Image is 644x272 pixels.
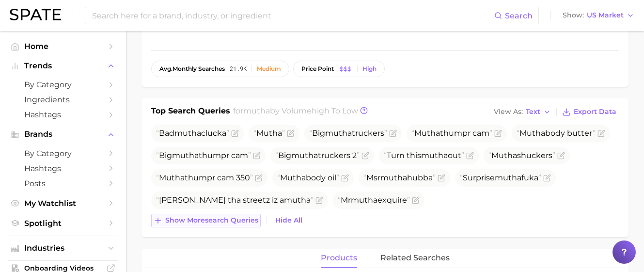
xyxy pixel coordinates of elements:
span: thumpr cam 350 [156,173,253,182]
span: Text [526,109,540,114]
button: Flag as miscategorized or irrelevant [494,129,502,137]
span: Show more search queries [165,216,258,224]
button: Flag as miscategorized or irrelevant [557,152,565,160]
span: products [321,254,357,262]
span: Hide All [275,216,302,224]
span: Surprise fuka [460,173,541,182]
button: Flag as miscategorized or irrelevant [543,174,551,182]
button: Flag as miscategorized or irrelevant [287,129,295,137]
span: by Category [24,149,102,158]
span: Export Data [574,108,616,116]
span: by Category [24,80,102,89]
button: Flag as miscategorized or irrelevant [255,174,263,182]
a: Hashtags [8,107,118,122]
a: by Category [8,77,118,92]
span: My Watchlist [24,199,102,208]
a: Hashtags [8,161,118,176]
span: shuckers [488,151,555,160]
a: Home [8,39,118,54]
button: Brands [8,127,118,142]
button: Flag as miscategorized or irrelevant [412,196,420,204]
span: mutha [174,128,201,138]
div: Medium [257,65,281,72]
img: SPATE [10,9,61,20]
span: body butter [517,128,596,138]
span: mutha [243,106,270,115]
span: mutha [291,151,318,160]
span: Bad clucka [156,128,229,138]
span: mutha [351,195,377,205]
span: Trends [24,62,102,70]
button: Flag as miscategorized or irrelevant [438,174,445,182]
span: mutha [495,173,521,182]
button: Flag as miscategorized or irrelevant [315,196,323,204]
button: price pointHigh [293,61,385,77]
button: Flag as miscategorized or irrelevant [389,129,397,137]
button: View AsText [491,106,553,118]
span: Ingredients [24,95,102,104]
span: mutha [172,151,199,160]
span: Mr exquire [338,195,410,205]
span: Show [563,13,584,18]
div: High [362,65,377,72]
span: mutha [380,173,407,182]
span: monthly searches [159,65,225,72]
span: Hashtags [24,164,102,173]
button: Export Data [560,105,619,119]
span: [PERSON_NAME] tha streetz iz a [156,195,314,205]
span: Big thumpr cam [156,151,251,160]
span: mutha [284,195,311,205]
span: Mutha [256,128,282,138]
span: Industries [24,244,102,253]
span: Msr hubba [363,173,436,182]
button: Flag as miscategorized or irrelevant [341,174,349,182]
a: Spotlight [8,216,118,231]
abbr: average [159,65,173,72]
span: Search [505,11,533,20]
span: Home [24,42,102,51]
button: Trends [8,59,118,73]
span: mutha [325,128,352,138]
button: Hide All [273,214,305,227]
span: Brands [24,130,102,139]
a: Posts [8,176,118,191]
button: Flag as miscategorized or irrelevant [597,129,605,137]
button: Show moresearch queries [151,214,261,227]
span: mutha [421,151,448,160]
span: Big truckers 2 [275,151,360,160]
span: Spotlight [24,219,102,228]
a: by Category [8,146,118,161]
input: Search here for a brand, industry, or ingredient [91,7,494,24]
button: Industries [8,241,118,256]
span: Mutha [414,128,440,138]
a: Ingredients [8,92,118,107]
span: body oil [277,173,339,182]
span: related searches [380,254,450,262]
button: Flag as miscategorized or irrelevant [466,152,474,160]
span: Mutha [159,173,185,182]
button: ShowUS Market [560,9,637,22]
span: price point [301,65,334,72]
span: View As [494,109,523,114]
span: Mutha [280,173,306,182]
span: Mutha [491,151,517,160]
span: Posts [24,179,102,188]
button: Flag as miscategorized or irrelevant [231,129,239,137]
button: Flag as miscategorized or irrelevant [253,152,261,160]
a: My Watchlist [8,196,118,211]
span: Hashtags [24,110,102,119]
span: US Market [587,13,624,18]
span: 21.9k [230,65,247,72]
span: Turn this out [384,151,464,160]
span: Mutha [519,128,545,138]
h2: for by Volume [233,105,358,119]
button: avg.monthly searches21.9kMedium [151,61,289,77]
span: Big truckers [309,128,387,138]
span: thumpr cam [411,128,492,138]
h1: Top Search Queries [151,105,230,119]
span: high to low [312,106,358,115]
button: Flag as miscategorized or irrelevant [361,152,369,160]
